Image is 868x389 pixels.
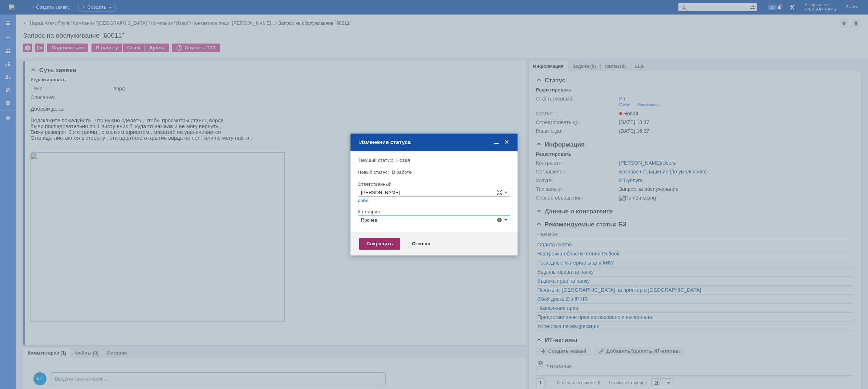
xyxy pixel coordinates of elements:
[496,217,502,223] span: Удалить
[396,157,410,163] span: Новая
[358,182,509,187] div: Ответственный
[358,169,389,175] label: Новый статус:
[503,139,510,146] span: Закрыть
[358,209,509,214] div: Категория
[496,189,502,195] span: Сложная форма
[358,198,369,204] a: себе
[358,157,393,163] label: Текущий статус:
[359,139,510,146] div: Изменение статуса
[493,139,500,146] span: Свернуть (Ctrl + M)
[392,169,411,175] span: В работе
